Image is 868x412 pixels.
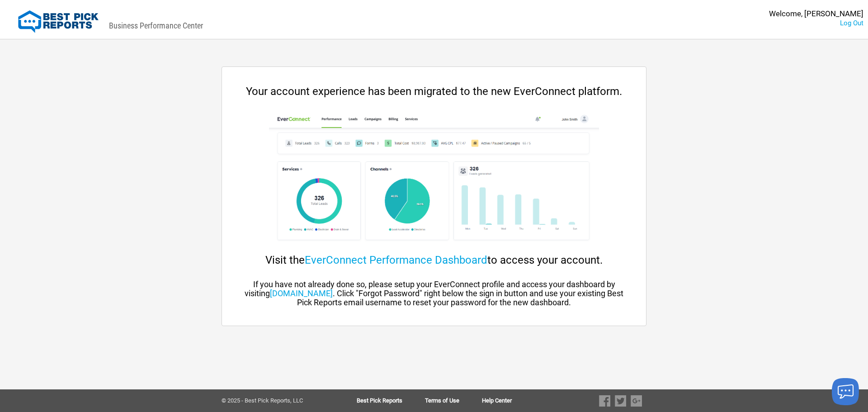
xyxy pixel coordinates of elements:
img: cp-dashboard.png [269,111,599,247]
img: Best Pick Reports Logo [18,10,99,33]
a: Best Pick Reports [357,398,425,404]
div: Your account experience has been migrated to the new EverConnect platform. [240,85,628,98]
a: Help Center [482,398,512,404]
div: Welcome, [PERSON_NAME] [769,9,863,19]
a: Log Out [840,19,863,27]
a: Terms of Use [425,398,482,404]
button: Launch chat [832,378,859,405]
a: [DOMAIN_NAME] [270,289,333,298]
div: Visit the to access your account. [240,254,628,266]
a: EverConnect Performance Dashboard [305,254,487,266]
div: © 2025 - Best Pick Reports, LLC [222,398,328,404]
div: If you have not already done so, please setup your EverConnect profile and access your dashboard ... [240,280,628,307]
